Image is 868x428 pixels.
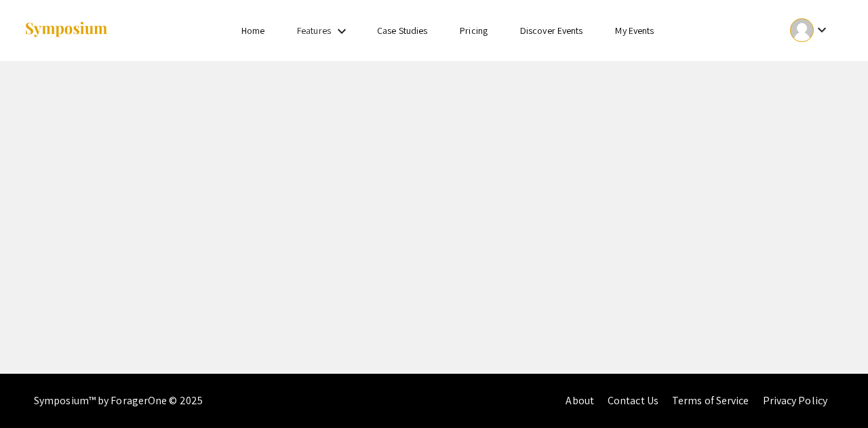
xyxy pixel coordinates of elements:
[241,24,264,37] a: Home
[334,23,350,39] mat-icon: Expand Features list
[608,393,658,408] a: Contact Us
[24,21,108,39] img: Symposium by ForagerOne
[810,367,858,418] iframe: Chat
[672,393,749,408] a: Terms of Service
[615,24,654,37] a: My Events
[776,15,844,45] button: Expand account dropdown
[34,374,203,428] div: Symposium™ by ForagerOne © 2025
[566,393,594,408] a: About
[377,24,427,37] a: Case Studies
[814,22,830,38] mat-icon: Expand account dropdown
[763,393,827,408] a: Privacy Policy
[460,24,488,37] a: Pricing
[520,24,583,37] a: Discover Events
[297,24,331,37] a: Features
